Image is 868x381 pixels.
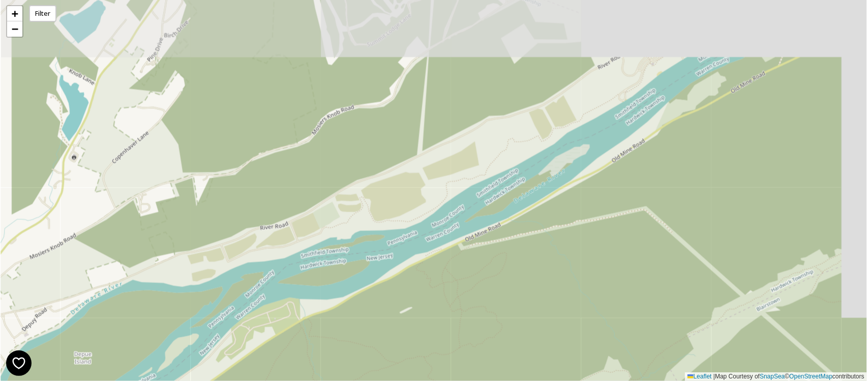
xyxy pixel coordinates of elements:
span: − [12,22,18,35]
a: Zoom in [7,6,22,21]
a: Leaflet [687,373,712,380]
a: SnapSea [760,373,785,380]
a: Zoom out [7,21,22,37]
span: + [12,7,18,20]
span: | [713,373,715,380]
a: OpenStreetMap [790,373,833,380]
div: Map Courtesy of © contributors [685,372,867,381]
div: Filter [29,5,56,22]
